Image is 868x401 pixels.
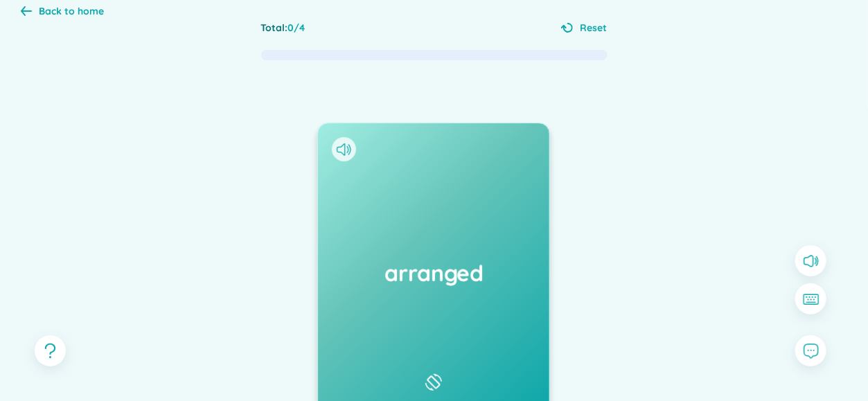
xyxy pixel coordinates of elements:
[581,20,608,35] span: Reset
[288,21,305,34] span: 0 / 4
[261,21,288,34] span: Total :
[35,335,66,366] button: question
[332,258,535,288] h1: arranged
[39,3,104,19] div: Back to home
[21,6,104,19] a: Back to home
[42,342,59,359] span: question
[561,20,608,35] button: Reset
